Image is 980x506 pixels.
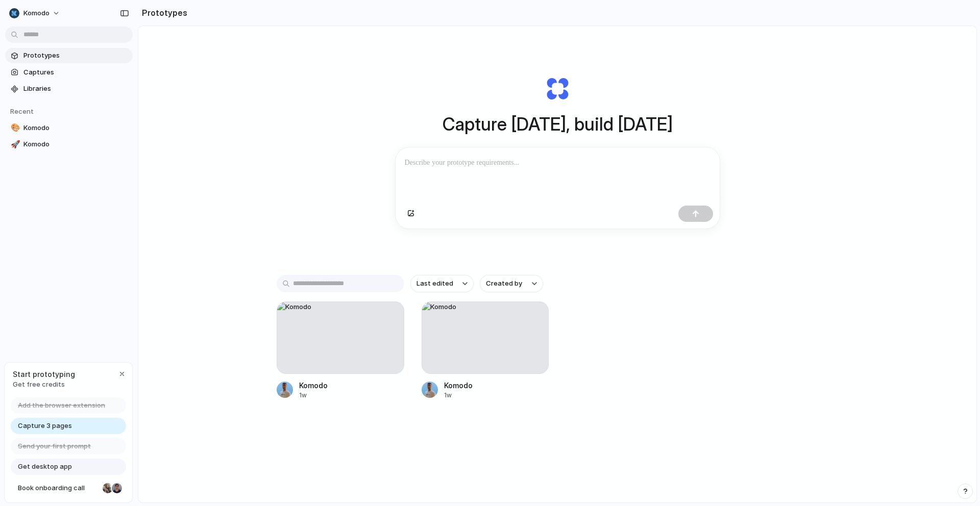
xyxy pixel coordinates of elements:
[444,380,473,391] div: Komodo
[11,459,126,475] a: Get desktop app
[9,139,19,149] button: 🚀
[5,120,133,136] a: 🎨Komodo
[11,122,18,134] div: 🎨
[277,301,404,400] a: KomodoKomodo1w
[18,400,105,411] span: Add the browser extension
[422,301,549,400] a: KomodoKomodo1w
[13,369,75,380] span: Start prototyping
[5,137,133,152] a: 🚀Komodo
[299,391,328,400] div: 1w
[18,421,72,431] span: Capture 3 pages
[23,50,129,61] span: Prototypes
[102,482,114,494] div: Nicole Kubica
[299,380,328,391] div: Komodo
[23,67,129,78] span: Captures
[410,275,474,292] button: Last edited
[111,482,123,494] div: Christian Iacullo
[23,8,50,18] span: Komodo
[23,139,129,149] span: Komodo
[416,279,453,289] span: Last edited
[5,65,133,80] a: Captures
[443,111,673,138] h1: Capture [DATE], build [DATE]
[11,480,126,496] a: Book onboarding call
[5,5,65,21] button: Komodo
[138,7,187,19] h2: Prototypes
[23,123,129,133] span: Komodo
[18,483,99,493] span: Book onboarding call
[5,81,133,96] a: Libraries
[9,123,19,133] button: 🎨
[18,462,72,472] span: Get desktop app
[444,391,473,400] div: 1w
[486,279,522,289] span: Created by
[18,441,91,451] span: Send your first prompt
[11,139,18,150] div: 🚀
[13,380,75,390] span: Get free credits
[23,84,129,94] span: Libraries
[5,48,133,63] a: Prototypes
[10,107,34,115] span: Recent
[480,275,543,292] button: Created by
